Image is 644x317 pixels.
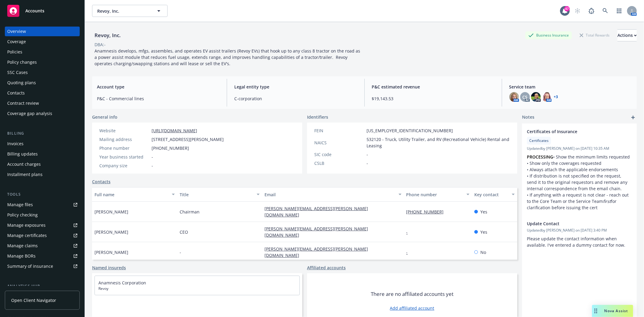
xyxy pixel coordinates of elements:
div: Coverage gap analysis [7,109,52,118]
span: [PERSON_NAME] [95,209,128,215]
div: Business Insurance [525,31,572,39]
div: SIC code [314,151,364,158]
span: Yes [480,229,487,235]
a: [PERSON_NAME][EMAIL_ADDRESS][PERSON_NAME][DOMAIN_NAME] [264,246,368,258]
div: Policy checking [7,210,38,220]
div: Policies [7,47,22,57]
div: SSC Cases [7,68,28,77]
a: Policy checking [5,210,80,220]
a: Named insureds [92,264,126,271]
a: Policy changes [5,57,80,67]
a: Manage exposures [5,220,80,230]
a: add [630,114,637,121]
button: Revoy, Inc. [92,5,168,17]
a: Invoices [5,139,80,149]
a: [URL][DOMAIN_NAME] [152,128,197,133]
span: Certificates [529,138,549,143]
div: Billing [5,130,80,136]
span: P&C - Commercial lines [97,95,219,102]
span: [PERSON_NAME] [95,229,128,235]
div: Account charges [7,159,41,169]
span: Account type [97,84,219,90]
div: Phone number [99,145,149,151]
span: Revoy, Inc. [97,8,149,14]
a: Anamnesis Corporation [98,280,146,286]
div: Company size [99,162,149,169]
div: Invoices [7,139,24,149]
button: Nova Assist [592,305,633,317]
button: Phone number [404,187,472,202]
div: Quoting plans [7,78,36,88]
span: $19,143.53 [372,95,495,102]
div: Manage BORs [7,251,36,261]
img: photo [531,92,541,102]
a: Contacts [92,178,111,185]
div: Billing updates [7,149,38,159]
a: Manage BORs [5,251,80,261]
span: - [152,154,153,160]
a: [PHONE_NUMBER] [406,209,449,215]
button: Email [262,187,404,202]
span: Service team [509,84,632,90]
div: Email [264,191,395,198]
a: Quoting plans [5,78,80,88]
span: [STREET_ADDRESS][PERSON_NAME] [152,136,224,142]
div: CSLB [314,160,364,166]
span: Open Client Navigator [11,297,56,303]
div: Policy changes [7,57,37,67]
div: Manage files [7,200,33,210]
div: Analytics hub [5,283,80,289]
a: +3 [554,95,558,99]
div: Contacts [7,88,25,98]
span: There are no affiliated accounts yet [371,290,453,298]
span: Accounts [25,8,44,13]
a: Affiliated accounts [307,264,346,271]
div: DBA: - [95,41,106,48]
div: Manage exposures [7,220,46,230]
span: Yes [480,209,487,215]
span: Please update the contact information when available. I've entered a dummy contact for now. [527,236,625,248]
a: Overview [5,27,80,36]
div: Year business started [99,154,149,160]
span: Nova Assist [604,308,628,313]
div: Installment plans [7,170,43,179]
a: Manage certificates [5,231,80,240]
a: Switch app [613,5,625,17]
span: Revoy [98,286,296,291]
div: Drag to move [592,305,600,317]
a: Accounts [5,2,80,19]
button: Full name [92,187,177,202]
a: - [406,229,413,235]
div: Revoy, Inc. [92,31,123,39]
span: [PHONE_NUMBER] [152,145,189,151]
span: [PERSON_NAME] [95,249,128,255]
span: C-corporation [234,95,357,102]
span: P&C estimated revenue [372,84,495,90]
span: General info [92,114,117,120]
div: Title [180,191,253,198]
span: Legal entity type [234,84,357,90]
span: Certificates of Insurance [527,128,616,135]
div: Manage certificates [7,231,47,240]
a: Search [599,5,611,17]
div: Contract review [7,98,39,108]
span: CS [522,94,527,100]
a: Start snowing [572,5,584,17]
div: Certificates of InsuranceCertificatesUpdatedby [PERSON_NAME] on [DATE] 10:35 AMPROCESSING• Show t... [522,123,637,216]
span: No [480,249,486,255]
em: first [603,198,611,204]
button: Actions [617,29,637,41]
div: NAICS [314,139,364,146]
span: Anamnesis develops, mfgs, assembles, and operates EV assist trailers (Revoy EVs) that hook up to ... [95,48,361,66]
a: - [406,249,413,255]
div: Overview [7,27,26,36]
div: Manage claims [7,241,38,251]
a: Policies [5,47,80,57]
span: Updated by [PERSON_NAME] on [DATE] 3:40 PM [527,228,632,233]
img: photo [542,92,552,102]
a: SSC Cases [5,68,80,77]
span: Updated by [PERSON_NAME] on [DATE] 10:35 AM [527,146,632,151]
button: Title [177,187,262,202]
a: Billing updates [5,149,80,159]
div: 47 [564,6,570,11]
